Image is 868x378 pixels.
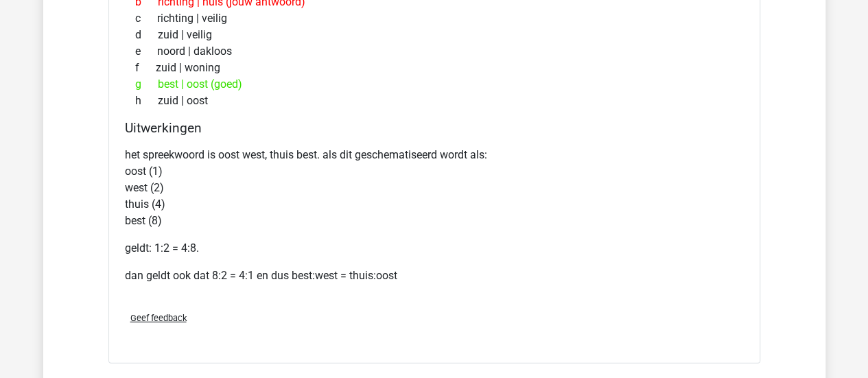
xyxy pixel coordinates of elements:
h4: Uitwerkingen [125,120,744,136]
div: best | oost (goed) [125,76,744,93]
span: h [135,93,158,109]
span: g [135,76,158,93]
div: zuid | veilig [125,27,744,43]
p: dan geldt ook dat 8:2 = 4:1 en dus best:west = thuis:oost [125,268,744,284]
span: Geef feedback [130,313,187,323]
div: zuid | oost [125,93,744,109]
p: geldt: 1:2 = 4:8. [125,240,744,257]
span: e [135,43,157,60]
span: d [135,27,158,43]
span: c [135,10,157,27]
div: richting | veilig [125,10,744,27]
div: zuid | woning [125,60,744,76]
span: f [135,60,156,76]
p: het spreekwoord is oost west, thuis best. als dit geschematiseerd wordt als: oost (1) west (2) th... [125,147,744,229]
div: noord | dakloos [125,43,744,60]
